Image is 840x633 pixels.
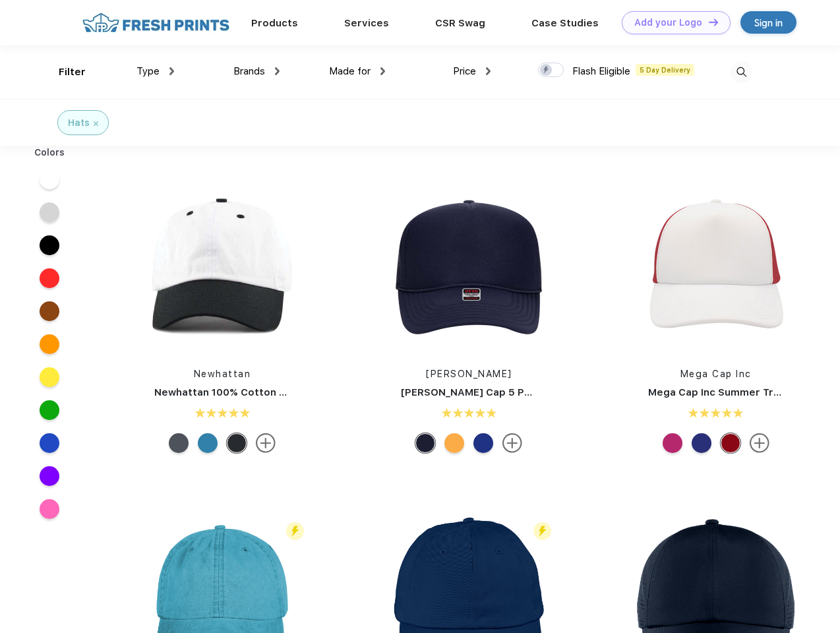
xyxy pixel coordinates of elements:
div: White With Red With Royal [692,433,711,453]
img: func=resize&h=266 [135,179,310,354]
img: more.svg [750,433,769,453]
div: Sign in [754,15,783,30]
div: Filter [59,65,86,80]
div: White Black [227,433,247,453]
div: Hats [68,116,90,130]
a: Mega Cap Inc Summer Trucker Cap [648,386,825,398]
div: White With Magenta [663,433,682,453]
img: DT [709,18,718,26]
span: Type [136,65,160,77]
span: Brands [233,65,265,77]
img: dropdown.png [380,67,385,75]
img: func=resize&h=266 [381,179,556,354]
img: more.svg [502,433,522,453]
a: Sign in [740,11,796,34]
img: dropdown.png [275,67,280,75]
img: flash_active_toggle.svg [533,522,551,540]
div: White With White With Red [721,433,740,453]
a: [PERSON_NAME] [426,369,512,379]
div: White Turquoise [198,433,218,453]
span: 5 Day Delivery [636,64,694,76]
span: Price [453,65,476,77]
div: Royal [473,433,493,453]
img: dropdown.png [486,67,491,75]
a: Mega Cap Inc [680,369,752,379]
div: Navy [415,433,435,453]
img: dropdown.png [169,67,174,75]
a: Products [251,17,298,29]
img: filter_cancel.svg [94,121,98,126]
a: [PERSON_NAME] Cap 5 Panel Mid Profile Mesh Back Trucker Hat [401,386,722,398]
img: flash_active_toggle.svg [286,522,304,540]
img: func=resize&h=266 [628,179,804,354]
img: desktop_search.svg [731,61,752,83]
div: Gold [444,433,464,453]
span: Made for [329,65,371,77]
div: Add your Logo [634,17,702,28]
div: White Charcoal [169,433,189,453]
img: fo%20logo%202.webp [78,11,233,34]
img: more.svg [256,433,276,453]
span: Flash Eligible [572,65,630,77]
a: Newhattan 100% Cotton Stone Washed Cap [154,386,375,398]
a: Newhattan [194,369,251,379]
div: Colors [24,146,75,160]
